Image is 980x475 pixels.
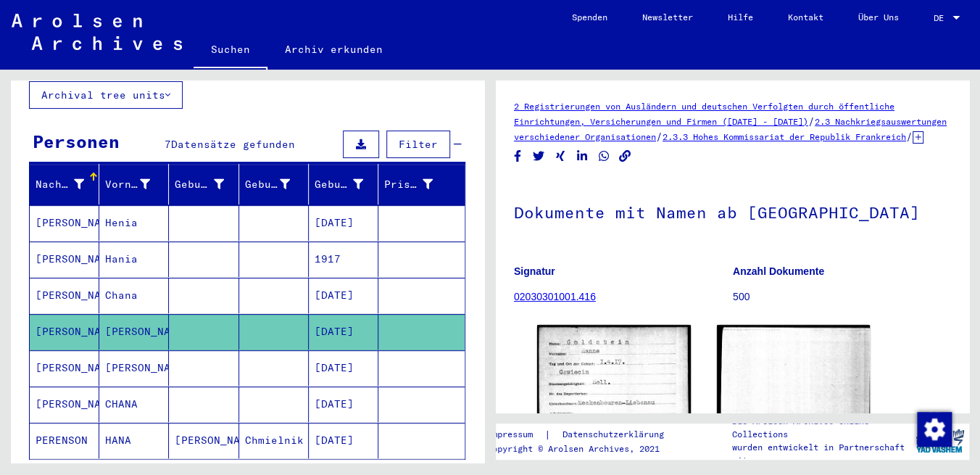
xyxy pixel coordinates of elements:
[384,177,433,192] div: Prisoner #
[175,173,241,196] div: Geburtsname
[99,350,169,386] mat-cell: [PERSON_NAME]
[30,423,99,458] mat-cell: PERENSON
[378,164,465,205] mat-header-cell: Prisoner #
[239,423,309,458] mat-cell: Chmielnik
[245,177,290,192] div: Geburt‏
[618,147,633,165] button: Copy link
[399,138,438,151] span: Filter
[99,423,169,458] mat-cell: HANA
[309,205,378,241] mat-cell: [DATE]
[30,205,99,241] mat-cell: [PERSON_NAME]
[30,241,99,277] mat-cell: [PERSON_NAME]
[487,442,681,455] p: Copyright © Arolsen Archives, 2021
[99,387,169,422] mat-cell: CHANA
[30,164,99,205] mat-header-cell: Nachname
[33,128,120,154] div: Personen
[551,427,681,442] a: Datenschutzerklärung
[731,415,910,441] p: Die Arolsen Archives Online-Collections
[733,289,951,305] p: 500
[105,173,168,196] div: Vorname
[165,138,171,151] span: 7
[29,81,183,109] button: Archival tree units
[309,423,378,458] mat-cell: [DATE]
[169,423,238,458] mat-cell: [PERSON_NAME]
[309,350,378,386] mat-cell: [DATE]
[913,423,967,459] img: yv_logo.png
[105,177,150,192] div: Vorname
[309,241,378,277] mat-cell: 1917
[99,278,169,313] mat-cell: Chana
[663,131,906,142] a: 2.3.3 Hohes Kommissariat der Republik Frankreich
[597,147,612,165] button: Share on WhatsApp
[656,130,663,143] span: /
[906,130,913,143] span: /
[171,138,295,151] span: Datensätze gefunden
[514,179,951,243] h1: Dokumente mit Namen ab [GEOGRAPHIC_DATA]
[245,173,308,196] div: Geburt‏
[510,147,526,165] button: Share on Facebook
[99,205,169,241] mat-cell: Henia
[30,314,99,350] mat-cell: [PERSON_NAME]
[731,441,910,467] p: wurden entwickelt in Partnerschaft mit
[917,412,952,447] img: Zustimmung ändern
[194,32,267,70] a: Suchen
[30,387,99,422] mat-cell: [PERSON_NAME]
[386,131,450,158] button: Filter
[514,265,555,277] b: Signatur
[531,147,547,165] button: Share on Twitter
[575,147,590,165] button: Share on LinkedIn
[99,314,169,350] mat-cell: [PERSON_NAME]
[808,115,815,128] span: /
[934,13,950,23] span: DE
[315,177,363,192] div: Geburtsdatum
[315,173,381,196] div: Geburtsdatum
[384,173,451,196] div: Prisoner #
[553,147,568,165] button: Share on Xing
[99,241,169,277] mat-cell: Hania
[36,177,84,192] div: Nachname
[239,164,309,205] mat-header-cell: Geburt‏
[487,427,544,442] a: Impressum
[309,164,378,205] mat-header-cell: Geburtsdatum
[267,32,400,67] a: Archiv erkunden
[30,350,99,386] mat-cell: [PERSON_NAME]
[309,387,378,422] mat-cell: [DATE]
[12,14,182,50] img: Arolsen_neg.svg
[514,291,596,302] a: 02030301001.416
[487,427,681,442] div: |
[36,173,102,196] div: Nachname
[309,314,378,350] mat-cell: [DATE]
[175,177,223,192] div: Geburtsname
[309,278,378,313] mat-cell: [DATE]
[30,278,99,313] mat-cell: [PERSON_NAME]
[169,164,238,205] mat-header-cell: Geburtsname
[514,101,894,127] a: 2 Registrierungen von Ausländern und deutschen Verfolgten durch öffentliche Einrichtungen, Versic...
[99,164,169,205] mat-header-cell: Vorname
[733,265,824,277] b: Anzahl Dokumente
